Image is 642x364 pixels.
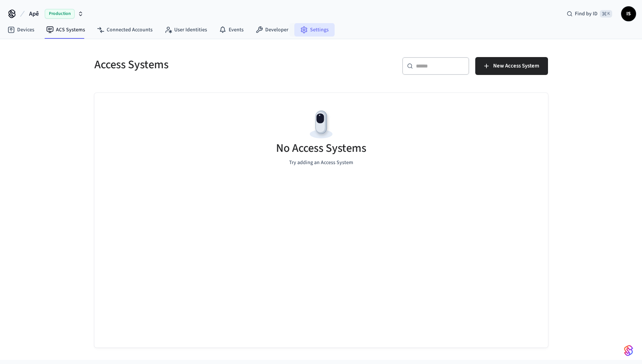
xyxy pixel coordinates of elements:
div: Find by ID⌘ K [561,7,618,21]
h5: Access Systems [94,57,317,72]
img: Devices Empty State [304,108,338,141]
p: Try adding an Access System [289,159,353,167]
span: IS [622,7,635,21]
a: Connected Accounts [91,23,159,37]
img: SeamLogoGradient.69752ec5.svg [624,345,633,357]
span: New Access System [493,61,539,71]
a: Settings [294,23,335,37]
a: ACS Systems [40,23,91,37]
a: User Identities [159,23,213,37]
span: Find by ID [575,10,598,18]
a: Devices [1,23,40,37]
button: IS [621,6,636,21]
h5: No Access Systems [276,141,366,156]
a: Developer [250,23,294,37]
span: Apê [29,9,39,18]
a: Events [213,23,250,37]
span: ⌘ K [600,10,612,18]
button: New Access System [475,57,548,75]
span: Production [45,9,75,19]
